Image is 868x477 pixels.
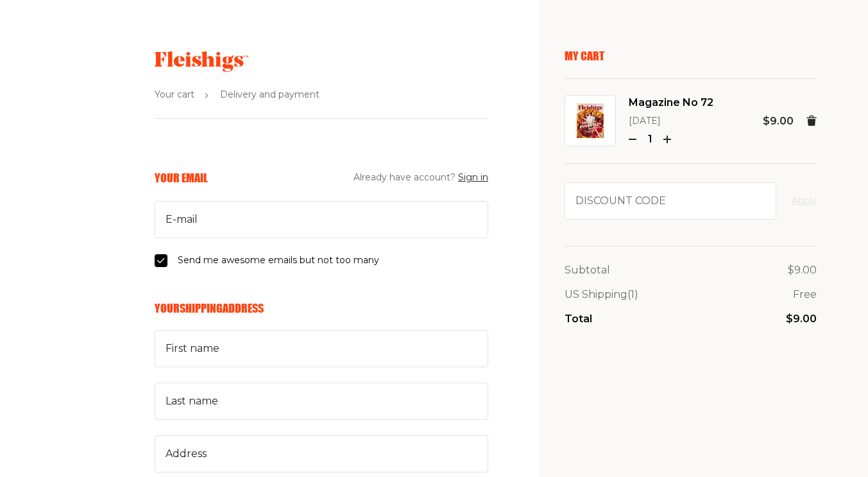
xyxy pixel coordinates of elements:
span: Delivery and payment [220,87,319,103]
p: $9.00 [763,113,794,130]
p: $9.00 [786,311,817,327]
input: Send me awesome emails but not too many [155,254,167,267]
p: Total [565,311,592,327]
span: Send me awesome emails but not too many [178,253,379,268]
span: Magazine No 72 [629,94,713,111]
p: Subtotal [565,262,610,279]
p: [DATE] [629,114,713,129]
h6: Your Shipping Address [155,301,488,315]
p: 1 [642,131,658,148]
input: Discount code [565,182,776,220]
h6: Your Email [155,171,208,185]
input: First name [155,330,488,367]
p: Free [793,286,817,303]
p: US Shipping (1) [565,286,638,303]
button: Apply [792,193,817,209]
span: Your cart [155,87,194,103]
span: Already have account? [353,170,488,186]
input: Address [155,435,488,473]
p: My Cart [565,49,817,63]
img: Magazine No 72 Image [577,103,604,138]
button: Sign in [458,170,488,186]
input: Last name [155,383,488,420]
input: E-mail [155,201,488,238]
p: $9.00 [788,262,817,279]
